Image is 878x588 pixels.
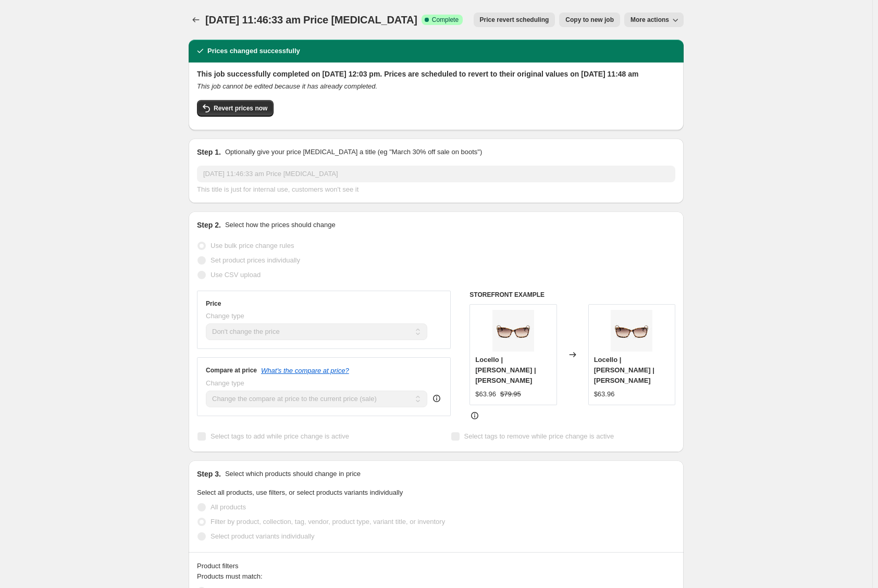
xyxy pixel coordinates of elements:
span: Revert prices now [214,104,267,112]
p: Optionally give your price [MEDICAL_DATA] a title (eg "March 30% off sale on boots") [225,147,482,157]
span: Select tags to add while price change is active [211,432,349,440]
span: Use CSV upload [211,271,261,279]
input: 30% off holiday sale [197,166,675,182]
div: $63.96 [475,389,496,399]
p: Select which products should change in price [225,469,361,479]
h6: STOREFRONT EXAMPLE [469,291,675,299]
span: This title is just for internal use, customers won't see it [197,185,358,193]
span: Copy to new job [565,16,614,24]
h3: Price [206,299,221,308]
h2: Step 2. [197,220,221,230]
h2: Step 1. [197,147,221,157]
span: Products must match: [197,572,263,580]
div: $63.96 [594,389,615,399]
div: Product filters [197,561,675,571]
span: Select all products, use filters, or select products variants individually [197,489,403,496]
span: Change type [206,312,244,320]
img: SHPY_3320E_3_1080x_77c40ad4-99d3-42bf-8940-83ea5c0f052a_80x.jpg [492,310,534,352]
button: Revert prices now [197,100,274,117]
button: Price change jobs [189,12,203,27]
span: Locello | [PERSON_NAME] | [PERSON_NAME] [475,356,536,384]
span: Complete [432,16,459,24]
span: Change type [206,379,244,387]
p: Select how the prices should change [225,220,336,230]
span: Select tags to remove while price change is active [464,432,614,440]
span: Select product variants individually [211,532,314,540]
button: What's the compare at price? [261,367,349,374]
span: Set product prices individually [211,256,300,264]
span: Filter by product, collection, tag, vendor, product type, variant title, or inventory [211,518,445,526]
strike: $79.95 [500,389,521,399]
button: Copy to new job [559,12,620,27]
span: [DATE] 11:46:33 am Price [MEDICAL_DATA] [205,14,417,26]
button: Price revert scheduling [474,12,555,27]
i: This job cannot be edited because it has already completed. [197,82,377,90]
h2: This job successfully completed on [DATE] 12:03 pm. Prices are scheduled to revert to their origi... [197,69,675,79]
span: More actions [630,16,669,24]
div: help [431,393,442,404]
button: More actions [624,12,684,27]
img: SHPY_3320E_3_1080x_77c40ad4-99d3-42bf-8940-83ea5c0f052a_80x.jpg [611,310,652,352]
span: Price revert scheduling [480,16,549,24]
h3: Compare at price [206,366,257,374]
span: Locello | [PERSON_NAME] | [PERSON_NAME] [594,356,654,384]
h2: Prices changed successfully [207,46,300,56]
span: Use bulk price change rules [211,242,294,249]
h2: Step 3. [197,469,221,479]
span: All products [211,503,246,511]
